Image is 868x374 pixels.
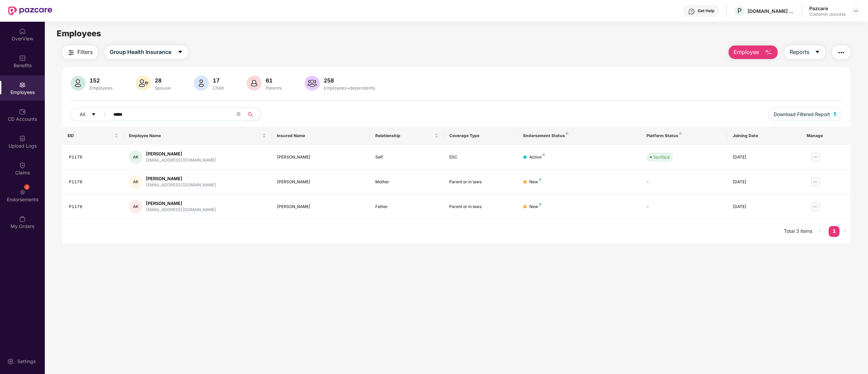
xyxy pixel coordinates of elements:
[839,226,850,237] button: right
[69,154,118,161] div: P1176
[815,226,826,237] li: Previous Page
[698,8,714,14] div: Get Help
[322,85,376,91] div: Employees+dependents
[809,12,846,17] div: Customer_success
[653,154,669,161] div: Verified
[62,45,98,59] button: Filters
[19,189,26,195] img: svg+xml;base64,PHN2ZyBpZD0iRW5kb3JzZW1lbnRzIiB4bWxucz0iaHR0cDovL3d3dy53My5vcmcvMjAwMC9zdmciIHdpZH...
[129,200,143,213] div: AK
[737,7,742,15] span: P
[370,127,444,145] th: Relationship
[19,81,26,88] img: svg+xml;base64,PHN2ZyBpZD0iRW1wbG95ZWVzIiB4bWxucz0iaHR0cDovL3d3dy53My5vcmcvMjAwMC9zdmciIHdpZHRoPS...
[77,48,93,56] span: Filters
[67,49,75,57] img: svg+xml;base64,PHN2ZyB4bWxucz0iaHR0cDovL3d3dy53My5vcmcvMjAwMC9zdmciIHdpZHRoPSIyNCIgaGVpZ2h0PSIyNC...
[271,127,370,145] th: Insured Name
[539,178,542,181] img: svg+xml;base64,PHN2ZyB4bWxucz0iaHR0cDovL3d3dy53My5vcmcvMjAwMC9zdmciIHdpZHRoPSI4IiBoZWlnaHQ9IjgiIH...
[801,127,850,145] th: Manage
[444,127,518,145] th: Coverage Type
[110,48,171,56] span: Group Health Insurance
[748,8,795,14] div: [DOMAIN_NAME] PRIVATE LIMITED
[69,179,118,185] div: P1176
[529,204,542,210] div: New
[785,45,825,59] button: Reportscaret-down
[19,108,26,115] img: svg+xml;base64,PHN2ZyBpZD0iQ0RfQWNjb3VudHMiIGRhdGEtbmFtZT0iQ0QgQWNjb3VudHMiIHhtbG5zPSJodHRwOi8vd3...
[277,154,364,161] div: [PERSON_NAME]
[305,76,320,91] img: svg+xml;base64,PHN2ZyB4bWxucz0iaHR0cDovL3d3dy53My5vcmcvMjAwMC9zdmciIHhtbG5zOnhsaW5rPSJodHRwOi8vd3...
[68,133,113,138] span: EID
[815,226,826,237] button: left
[829,226,839,237] li: 1
[277,204,364,210] div: [PERSON_NAME]
[375,154,438,161] div: Self
[105,45,188,59] button: Group Health Insurancecaret-down
[843,229,847,233] span: right
[244,108,261,121] button: search
[449,179,512,185] div: Parent or in laws
[818,229,823,233] span: left
[69,204,118,210] div: P1176
[733,154,796,161] div: [DATE]
[153,77,172,84] div: 28
[566,132,568,135] img: svg+xml;base64,PHN2ZyB4bWxucz0iaHR0cDovL3d3dy53My5vcmcvMjAwMC9zdmciIHdpZHRoPSI4IiBoZWlnaHQ9IjgiIH...
[810,201,821,212] img: manageButton
[19,162,26,169] img: svg+xml;base64,PHN2ZyBpZD0iQ2xhaW0iIHhtbG5zPSJodHRwOi8vd3d3LnczLm9yZy8yMDAwL3N2ZyIgd2lkdGg9IjIwIi...
[146,182,216,188] div: [EMAIL_ADDRESS][DOMAIN_NAME]
[815,49,820,55] span: caret-down
[375,179,438,185] div: Mother
[727,127,801,145] th: Joining Date
[733,179,796,185] div: [DATE]
[62,127,124,145] th: EID
[264,77,283,84] div: 61
[80,111,85,118] span: All
[539,203,542,206] img: svg+xml;base64,PHN2ZyB4bWxucz0iaHR0cDovL3d3dy53My5vcmcvMjAwMC9zdmciIHdpZHRoPSI4IiBoZWlnaHQ9IjgiIH...
[88,77,114,84] div: 152
[91,112,96,117] span: caret-down
[729,45,778,59] button: Employee
[542,153,545,156] img: svg+xml;base64,PHN2ZyB4bWxucz0iaHR0cDovL3d3dy53My5vcmcvMjAwMC9zdmciIHdpZHRoPSI4IiBoZWlnaHQ9IjgiIH...
[264,85,283,91] div: Parents
[15,358,38,365] div: Settings
[837,49,845,57] img: svg+xml;base64,PHN2ZyB4bWxucz0iaHR0cDovL3d3dy53My5vcmcvMjAwMC9zdmciIHdpZHRoPSIyNCIgaGVpZ2h0PSIyNC...
[19,216,26,222] img: svg+xml;base64,PHN2ZyBpZD0iTXlfT3JkZXJzIiBkYXRhLW5hbWU9Ik15IE9yZGVycyIgeG1sbnM9Imh0dHA6Ly93d3cudz...
[784,226,812,237] li: Total 3 items
[790,48,809,56] span: Reports
[71,108,112,121] button: Allcaret-down
[129,150,143,164] div: AK
[734,48,759,56] span: Employee
[277,179,364,185] div: [PERSON_NAME]
[810,176,821,187] img: manageButton
[733,204,796,210] div: [DATE]
[177,49,183,55] span: caret-down
[19,55,26,61] img: svg+xml;base64,PHN2ZyBpZD0iQmVuZWZpdHMiIHhtbG5zPSJodHRwOi8vd3d3LnczLm9yZy8yMDAwL3N2ZyIgd2lkdGg9Ij...
[688,8,695,15] img: svg+xml;base64,PHN2ZyBpZD0iSGVscC0zMngzMiIgeG1sbnM9Imh0dHA6Ly93d3cudzMub3JnLzIwMDAvc3ZnIiB3aWR0aD...
[646,133,722,138] div: Platform Status
[146,175,216,182] div: [PERSON_NAME]
[237,111,241,118] span: close-circle
[833,112,837,116] img: svg+xml;base64,PHN2ZyB4bWxucz0iaHR0cDovL3d3dy53My5vcmcvMjAwMC9zdmciIHhtbG5zOnhsaW5rPSJodHRwOi8vd3...
[146,157,216,164] div: [EMAIL_ADDRESS][DOMAIN_NAME]
[7,358,14,365] img: svg+xml;base64,PHN2ZyBpZD0iU2V0dGluZy0yMHgyMCIgeG1sbnM9Imh0dHA6Ly93d3cudzMub3JnLzIwMDAvc3ZnIiB3aW...
[247,76,262,91] img: svg+xml;base64,PHN2ZyB4bWxucz0iaHR0cDovL3d3dy53My5vcmcvMjAwMC9zdmciIHhtbG5zOnhsaW5rPSJodHRwOi8vd3...
[810,152,821,163] img: manageButton
[19,28,26,35] img: svg+xml;base64,PHN2ZyBpZD0iSG9tZSIgeG1sbnM9Imh0dHA6Ly93d3cudzMub3JnLzIwMDAvc3ZnIiB3aWR0aD0iMjAiIG...
[129,133,261,138] span: Employee Name
[809,5,846,12] div: Pazcare
[71,76,86,91] img: svg+xml;base64,PHN2ZyB4bWxucz0iaHR0cDovL3d3dy53My5vcmcvMjAwMC9zdmciIHhtbG5zOnhsaW5rPSJodHRwOi8vd3...
[449,154,512,161] div: ESC
[237,112,241,116] span: close-circle
[88,85,114,91] div: Employees
[129,175,143,189] div: AK
[124,127,271,145] th: Employee Name
[529,154,545,161] div: Active
[194,76,209,91] img: svg+xml;base64,PHN2ZyB4bWxucz0iaHR0cDovL3d3dy53My5vcmcvMjAwMC9zdmciIHhtbG5zOnhsaW5rPSJodHRwOi8vd3...
[146,207,216,213] div: [EMAIL_ADDRESS][DOMAIN_NAME]
[24,184,30,190] div: 2
[641,170,727,194] td: -
[19,135,26,142] img: svg+xml;base64,PHN2ZyBpZD0iVXBsb2FkX0xvZ3MiIGRhdGEtbmFtZT0iVXBsb2FkIExvZ3MiIHhtbG5zPSJodHRwOi8vd3...
[853,8,858,14] img: svg+xml;base64,PHN2ZyBpZD0iRHJvcGRvd24tMzJ4MzIiIHhtbG5zPSJodHRwOi8vd3d3LnczLm9yZy8yMDAwL3N2ZyIgd2...
[529,179,542,185] div: New
[774,111,830,118] span: Download Filtered Report
[136,76,151,91] img: svg+xml;base64,PHN2ZyB4bWxucz0iaHR0cDovL3d3dy53My5vcmcvMjAwMC9zdmciIHhtbG5zOnhsaW5rPSJodHRwOi8vd3...
[244,112,257,117] span: search
[765,49,773,57] img: svg+xml;base64,PHN2ZyB4bWxucz0iaHR0cDovL3d3dy53My5vcmcvMjAwMC9zdmciIHhtbG5zOnhsaW5rPSJodHRwOi8vd3...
